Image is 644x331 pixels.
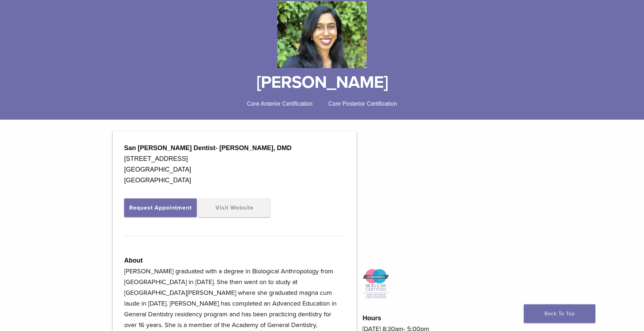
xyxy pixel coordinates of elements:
[124,164,345,185] div: [GEOGRAPHIC_DATA] [GEOGRAPHIC_DATA]
[124,198,197,217] button: Request Appointment
[247,100,312,106] span: Core Anterior Certification
[70,73,574,91] h1: [PERSON_NAME]
[124,153,345,164] div: [STREET_ADDRESS]
[124,144,292,151] strong: San [PERSON_NAME] Dentist- [PERSON_NAME], DMD
[199,198,270,217] a: Visit Website
[124,256,143,264] strong: About
[362,268,389,299] img: Icon
[277,1,367,68] img: Bioclear
[524,304,595,323] a: Back To Top
[362,314,381,321] strong: Hours
[328,100,397,106] span: Core Posterior Certification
